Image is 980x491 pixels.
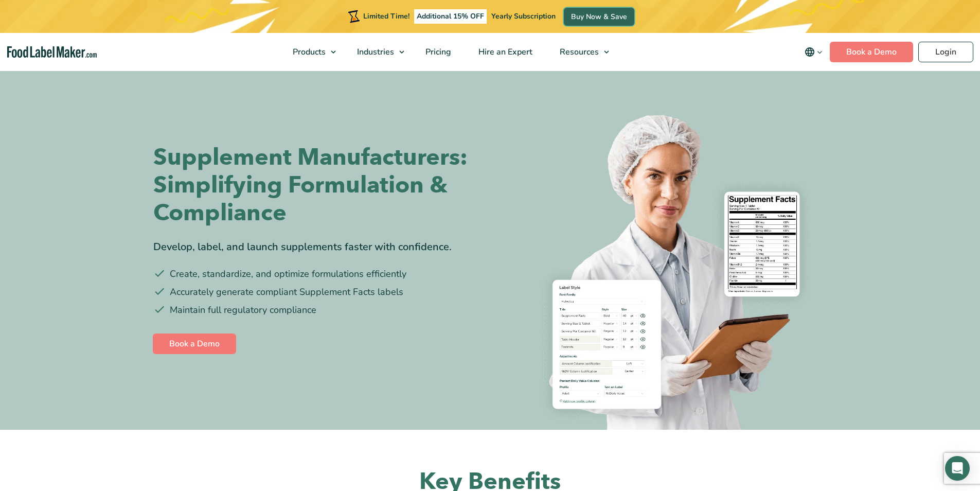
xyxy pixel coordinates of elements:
div: Develop, label, and launch supplements faster with confidence. [153,239,483,255]
a: Industries [344,33,409,71]
span: Limited Time! [363,11,409,21]
a: Resources [546,33,614,71]
a: Book a Demo [830,42,913,62]
div: Open Intercom Messenger [945,456,970,481]
a: Login [918,42,973,62]
span: Industries [354,46,395,58]
span: Pricing [422,46,452,58]
li: Accurately generate compliant Supplement Facts labels [153,285,483,299]
a: Hire an Expert [465,33,544,71]
li: Maintain full regulatory compliance [153,303,483,317]
a: Products [279,33,341,71]
span: Hire an Expert [475,46,533,58]
span: Resources [557,46,600,58]
span: Yearly Subscription [491,11,556,21]
span: Products [290,46,327,58]
li: Create, standardize, and optimize formulations efficiently [153,267,483,281]
a: Pricing [412,33,462,71]
span: Additional 15% OFF [414,9,487,24]
a: Book a Demo [153,334,236,354]
a: Buy Now & Save [564,8,634,26]
h1: Supplement Manufacturers: Simplifying Formulation & Compliance [153,144,483,227]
